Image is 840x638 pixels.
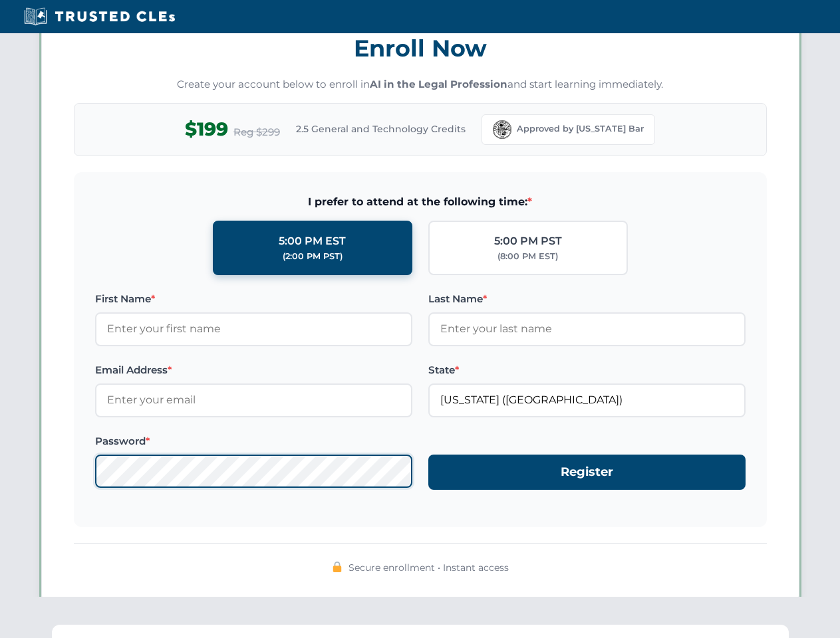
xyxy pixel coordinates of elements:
[517,122,644,136] span: Approved by [US_STATE] Bar
[493,120,511,139] img: Florida Bar
[95,383,412,417] input: Enter your email
[95,291,412,307] label: First Name
[283,250,343,263] div: (2:00 PM PST)
[428,362,746,378] label: State
[332,562,343,572] img: 🔒
[74,27,767,69] h3: Enroll Now
[279,233,346,250] div: 5:00 PM EST
[296,122,466,136] span: 2.5 General and Technology Credits
[95,362,412,378] label: Email Address
[428,291,746,307] label: Last Name
[95,433,412,449] label: Password
[370,78,507,90] strong: AI in the Legal Profession
[74,77,767,92] p: Create your account below to enroll in and start learning immediately.
[233,124,280,140] span: Reg $299
[428,312,746,346] input: Enter your last name
[349,560,509,575] span: Secure enrollment • Instant access
[497,250,558,263] div: (8:00 PM EST)
[95,312,412,346] input: Enter your first name
[95,193,746,211] span: I prefer to attend at the following time:
[185,114,228,144] span: $199
[20,7,179,27] img: Trusted CLEs
[494,233,562,250] div: 5:00 PM PST
[428,383,746,417] input: Florida (FL)
[428,455,746,490] button: Register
